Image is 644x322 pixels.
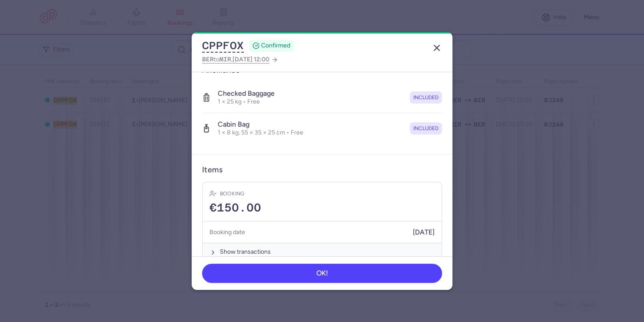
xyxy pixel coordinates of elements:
span: €150.00 [209,201,261,215]
h4: Cabin bag [218,120,303,129]
span: CONFIRMED [261,41,290,50]
h3: Items [202,165,222,175]
span: MIR [219,56,231,63]
p: 1 × 8 kg, 55 × 35 × 25 cm • Free [218,129,303,137]
span: [DATE] 12:00 [232,56,269,63]
div: Booking€150.00 [202,182,442,222]
span: OK! [316,269,328,277]
a: BERtoMIR,[DATE] 12:00 [202,54,278,65]
span: included [413,124,438,133]
button: OK! [202,264,442,283]
button: Show transactions [202,243,442,261]
span: to , [202,54,269,65]
span: [DATE] [413,228,435,236]
h4: Booking [220,189,244,198]
span: included [413,93,438,102]
button: CPPFOX [202,39,244,52]
p: 1 × 25 kg • Free [218,98,275,106]
span: BER [202,56,214,63]
h5: Booking date [209,227,245,238]
h4: Checked baggage [218,89,275,98]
